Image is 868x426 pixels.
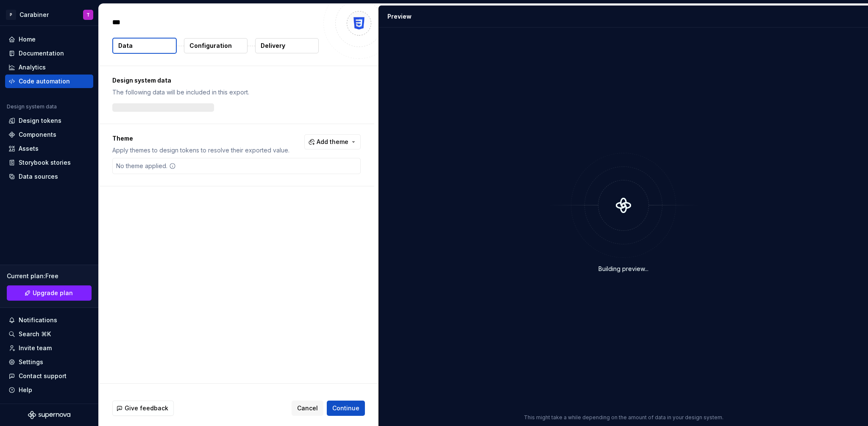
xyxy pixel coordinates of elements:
[19,11,49,19] div: Carabiner
[7,103,57,110] div: Design system data
[113,158,179,174] div: No theme applied.
[19,386,32,394] div: Help
[332,404,359,412] span: Continue
[28,411,70,419] svg: Supernova Logo
[19,63,46,72] div: Analytics
[19,330,51,338] div: Search ⌘K
[524,414,723,421] p: This might take a while depending on the amount of data in your design system.
[19,158,71,167] div: Storybook stories
[112,134,289,143] p: Theme
[112,146,289,155] p: Apply themes to design tokens to resolve their exported value.
[2,6,97,24] button: PCarabinerT
[5,327,93,341] button: Search ⌘K
[5,355,93,369] a: Settings
[19,77,70,86] div: Code automation
[112,76,361,85] p: Design system data
[5,170,93,183] a: Data sources
[112,38,177,54] button: Data
[317,138,348,146] span: Add theme
[5,47,93,60] a: Documentation
[5,341,93,355] a: Invite team
[255,38,319,53] button: Delivery
[112,88,361,97] p: The following data will be included in this export.
[33,289,73,297] span: Upgrade plan
[118,41,133,50] p: Data
[19,35,36,44] div: Home
[327,401,365,416] button: Continue
[5,383,93,397] button: Help
[7,272,92,280] div: Current plan : Free
[5,156,93,169] a: Storybook stories
[19,130,56,139] div: Components
[5,114,93,127] a: Design tokens
[5,369,93,383] button: Contact support
[304,134,361,149] button: Add theme
[86,11,90,18] div: T
[112,401,174,416] button: Give feedback
[19,116,61,125] div: Design tokens
[189,41,232,50] p: Configuration
[125,404,168,412] span: Give feedback
[19,344,52,352] div: Invite team
[5,142,93,155] a: Assets
[6,10,16,20] div: P
[5,75,93,88] a: Code automation
[19,372,67,380] div: Contact support
[292,401,323,416] button: Cancel
[5,128,93,141] a: Components
[19,172,58,181] div: Data sources
[5,313,93,327] button: Notifications
[297,404,318,412] span: Cancel
[184,38,248,53] button: Configuration
[261,41,285,50] p: Delivery
[387,12,412,21] div: Preview
[7,285,92,301] a: Upgrade plan
[19,358,43,366] div: Settings
[19,316,57,324] div: Notifications
[5,61,93,74] a: Analytics
[5,33,93,46] a: Home
[19,49,64,58] div: Documentation
[19,144,39,153] div: Assets
[598,265,648,273] div: Building preview...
